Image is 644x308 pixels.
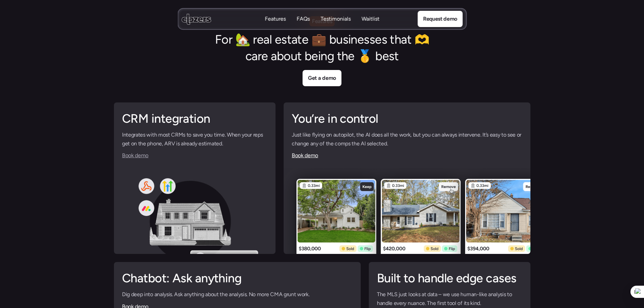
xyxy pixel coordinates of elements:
p: Waitlist [361,15,379,23]
a: Get a demo [303,70,341,86]
a: WaitlistWaitlist [361,15,379,23]
p: FAQs [296,23,310,30]
p: Features [265,23,286,30]
p: Get a demo [308,74,336,82]
p: Dig deep into analysis. Ask anything about the analysis. No more CMA grunt work. [122,290,353,299]
h2: You’re in control [292,111,522,127]
p: FAQs [296,15,310,23]
a: Book demo [292,152,318,159]
h2: CRM integration [122,111,267,127]
a: FAQsFAQs [296,15,310,23]
a: TestimonialsTestimonials [320,15,351,23]
a: Book demo [122,152,148,159]
p: Integrates with most CRMs to save you time. When your reps get on the phone, ARV is already estim... [122,131,267,148]
p: Waitlist [361,23,379,30]
p: Just like flying on autopilot, the AI does all the work, but you can always intervene. It’s easy ... [292,131,522,148]
h2: For 🏡 real estate 💼 businesses that 🫶 care about being the 🥇 best [207,31,437,65]
p: The MLS just looks at data – we use human-like analysis to handle every nuance. The first tool of... [377,290,522,307]
p: Testimonials [320,23,351,30]
p: Request demo [423,15,457,23]
h2: Built to handle edge cases [377,270,522,287]
p: Testimonials [320,15,351,23]
h2: Chatbot: Ask anything [122,270,353,287]
p: Features [265,15,286,23]
a: FeaturesFeatures [265,15,286,23]
a: Request demo [418,11,462,27]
